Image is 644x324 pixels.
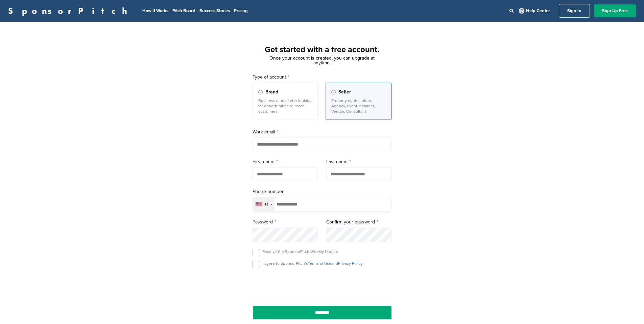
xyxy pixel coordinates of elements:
[518,7,551,15] a: Help Center
[264,202,268,207] div: +1
[326,218,392,226] label: Confirm your password
[338,261,363,266] a: Privacy Policy
[594,4,636,17] a: Sign Up Free
[253,158,318,166] label: First name
[234,8,248,14] a: Pricing
[284,276,361,296] iframe: reCAPTCHA
[142,8,168,14] a: How It Works
[265,88,278,96] span: Brand
[253,128,392,136] label: Work email
[331,90,336,94] input: Seller Property rights holder, Agency, Event Manager, Vendor, Consultant
[258,90,263,94] input: Brand Business or marketer looking for opportunities to reach customers
[172,8,195,14] a: Pitch Board
[338,88,351,96] span: Seller
[8,6,132,15] a: SponsorPitch
[308,261,331,266] a: Terms of Use
[253,73,392,81] label: Type of account
[331,98,386,114] p: Property rights holder, Agency, Event Manager, Vendor, Consultant
[253,188,392,195] label: Phone number
[199,8,230,14] a: Success Stories
[559,4,590,18] a: Sign In
[269,55,375,66] span: Once your account is created, you can upgrade at anytime.
[253,218,318,226] label: Password
[258,98,313,114] p: Business or marketer looking for opportunities to reach customers
[244,44,400,56] h1: Get started with a free account.
[262,249,338,254] p: Receive the SponsorPitch Weekly Update
[262,261,363,266] p: I agree to SponsorPitch’s and
[326,158,392,166] label: Last name
[253,197,275,211] div: Selected country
